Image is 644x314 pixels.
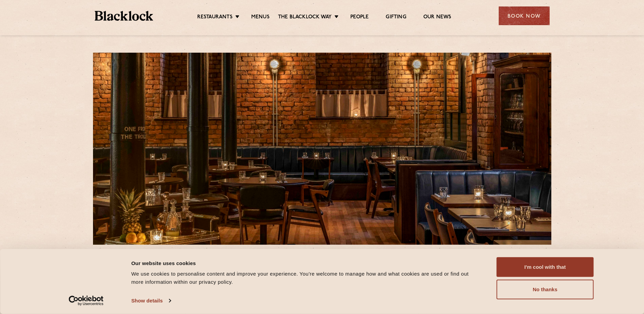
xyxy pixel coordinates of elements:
[131,270,481,286] div: We use cookies to personalise content and improve your experience. You're welcome to manage how a...
[251,14,270,21] a: Menus
[278,14,332,21] a: The Blacklock Way
[131,259,481,267] div: Our website uses cookies
[423,14,452,21] a: Our News
[56,296,116,306] a: Usercentrics Cookiebot - opens in a new window
[497,280,594,299] button: No thanks
[95,11,153,21] img: BL_Textured_Logo-footer-cropped.svg
[497,257,594,277] button: I'm cool with that
[386,14,406,21] a: Gifting
[499,6,550,25] div: Book Now
[350,14,369,21] a: People
[131,296,171,306] a: Show details
[197,14,233,21] a: Restaurants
